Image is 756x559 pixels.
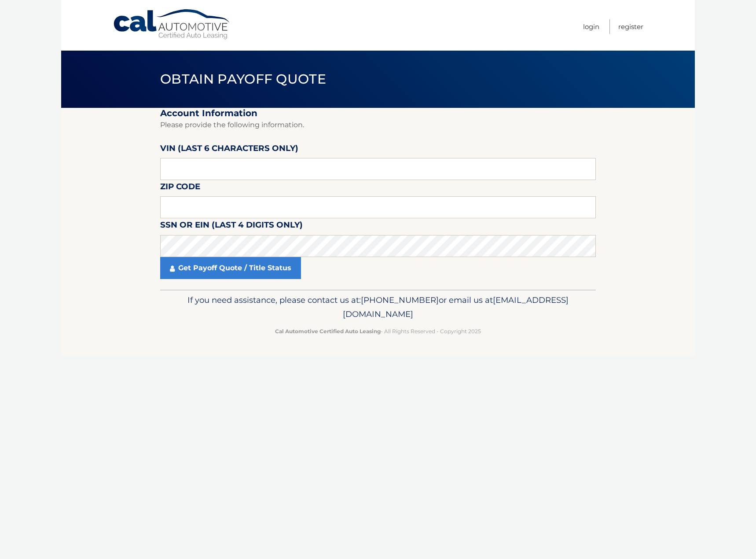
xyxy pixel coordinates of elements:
label: Zip Code [160,180,200,196]
label: VIN (last 6 characters only) [160,142,298,158]
span: [PHONE_NUMBER] [361,295,439,305]
a: Cal Automotive [113,9,231,40]
a: Login [583,19,599,34]
label: SSN or EIN (last 4 digits only) [160,218,303,235]
p: Please provide the following information. [160,119,596,131]
p: - All Rights Reserved - Copyright 2025 [166,327,590,336]
p: If you need assistance, please contact us at: or email us at [166,293,590,321]
span: Obtain Payoff Quote [160,71,326,87]
a: Get Payoff Quote / Title Status [160,257,301,279]
h2: Account Information [160,108,596,119]
strong: Cal Automotive Certified Auto Leasing [275,328,381,335]
a: Register [618,19,643,34]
